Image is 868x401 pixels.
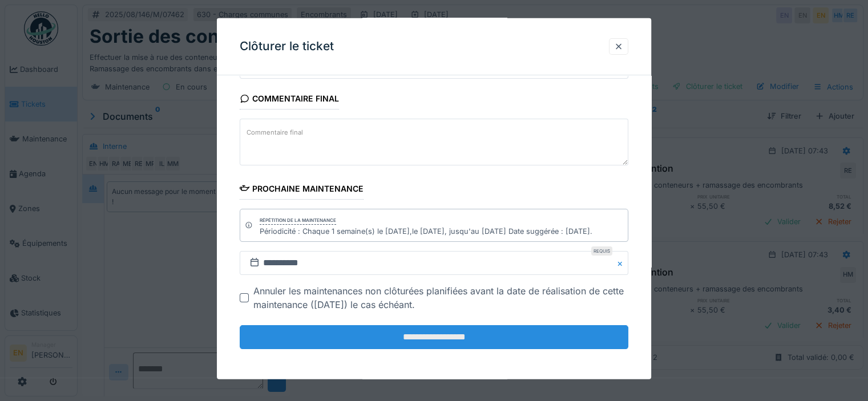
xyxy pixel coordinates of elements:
div: Périodicité : Chaque 1 semaine(s) le [DATE],le [DATE], jusqu'au [DATE] Date suggérée : [DATE]. [260,226,592,237]
button: Close [616,55,628,79]
button: Close [616,251,628,275]
div: Annuler les maintenances non clôturées planifiées avant la date de réalisation de cette maintenan... [253,284,628,311]
h3: Clôturer le ticket [240,39,334,54]
div: Requis [591,246,612,256]
label: Commentaire final [244,125,305,139]
div: Prochaine maintenance [240,180,364,199]
div: Commentaire final [240,90,339,110]
div: Répétition de la maintenance [260,216,336,224]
